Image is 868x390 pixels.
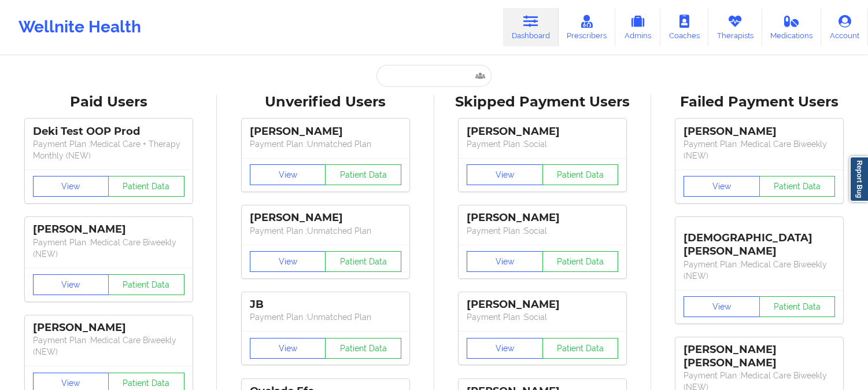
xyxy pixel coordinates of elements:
div: [PERSON_NAME] [250,211,401,225]
a: Prescribers [559,8,616,46]
button: Patient Data [325,164,401,185]
p: Payment Plan : Unmatched Plan [250,225,401,237]
button: Patient Data [108,274,184,295]
button: View [33,176,109,197]
a: Medications [762,8,822,46]
button: Patient Data [759,176,836,197]
a: Report Bug [849,156,868,202]
div: [PERSON_NAME] [PERSON_NAME] [684,343,835,370]
button: View [250,164,326,185]
button: Patient Data [542,338,619,359]
a: Therapists [708,8,762,46]
p: Payment Plan : Unmatched Plan [250,138,401,150]
p: Payment Plan : Medical Care + Therapy Monthly (NEW) [33,138,184,161]
button: Patient Data [759,296,836,317]
a: Admins [615,8,660,46]
div: [PERSON_NAME] [250,125,401,138]
a: Coaches [660,8,708,46]
p: Payment Plan : Social [467,225,618,237]
div: [PERSON_NAME] [467,211,618,225]
button: View [467,164,543,185]
div: Failed Payment Users [659,93,860,111]
button: View [250,251,326,272]
div: [PERSON_NAME] [33,223,184,236]
div: Deki Test OOP Prod [33,125,184,138]
p: Payment Plan : Unmatched Plan [250,311,401,323]
p: Payment Plan : Social [467,138,618,150]
button: Patient Data [325,251,401,272]
div: [PERSON_NAME] [684,125,835,138]
p: Payment Plan : Medical Care Biweekly (NEW) [684,138,835,161]
button: View [684,176,760,197]
button: Patient Data [108,176,184,197]
button: View [467,338,543,359]
button: Patient Data [542,164,619,185]
button: View [467,251,543,272]
div: Paid Users [8,93,209,111]
div: [PERSON_NAME] [467,298,618,311]
a: Account [821,8,868,46]
div: [PERSON_NAME] [33,321,184,334]
p: Payment Plan : Medical Care Biweekly (NEW) [684,259,835,282]
p: Payment Plan : Medical Care Biweekly (NEW) [33,237,184,260]
div: [PERSON_NAME] [467,125,618,138]
div: [DEMOGRAPHIC_DATA][PERSON_NAME] [684,223,835,258]
p: Payment Plan : Medical Care Biweekly (NEW) [33,334,184,358]
div: Unverified Users [225,93,426,111]
button: Patient Data [325,338,401,359]
button: View [684,296,760,317]
div: JB [250,298,401,311]
button: View [33,274,109,295]
button: View [250,338,326,359]
button: Patient Data [542,251,619,272]
p: Payment Plan : Social [467,311,618,323]
div: Skipped Payment Users [442,93,643,111]
a: Dashboard [503,8,559,46]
